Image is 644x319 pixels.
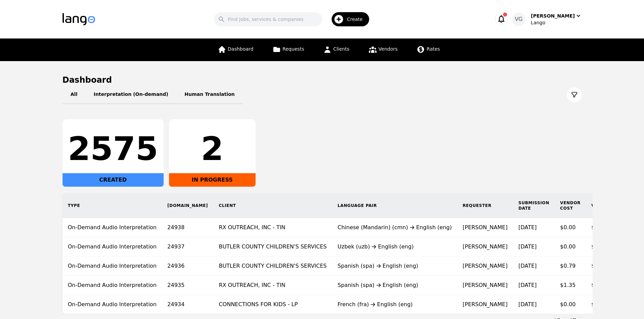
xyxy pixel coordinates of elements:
[322,9,373,29] button: Create
[518,224,536,231] time: [DATE]
[332,193,457,218] th: Language Pair
[319,38,354,61] a: Clients
[591,301,609,308] span: $0.00/
[591,282,628,288] span: $0.27/minute
[457,257,513,276] td: [PERSON_NAME]
[338,281,452,289] div: Spanish (spa) English (eng)
[518,243,536,250] time: [DATE]
[213,257,332,276] td: BUTLER COUNTY CHILDREN'S SERVICES
[518,263,536,269] time: [DATE]
[567,87,582,102] button: Filter
[213,276,332,295] td: RX OUTREACH, INC - TIN
[333,46,350,52] span: Clients
[162,257,213,276] td: 24936
[555,218,586,237] td: $0.00
[457,237,513,257] td: [PERSON_NAME]
[457,218,513,237] td: [PERSON_NAME]
[338,300,452,309] div: French (fra) English (eng)
[86,85,176,104] button: Interpretation (On-demand)
[213,218,332,237] td: RX OUTREACH, INC - TIN
[63,75,582,85] h1: Dashboard
[555,295,586,314] td: $0.00
[162,193,213,218] th: [DOMAIN_NAME]
[338,243,452,251] div: Uzbek (uzb) English (eng)
[228,46,254,52] span: Dashboard
[518,301,536,308] time: [DATE]
[427,46,440,52] span: Rates
[63,13,95,25] img: Logo
[214,12,322,26] input: Find jobs, services & companies
[63,237,162,257] td: On-Demand Audio Interpretation
[214,38,258,61] a: Dashboard
[555,237,586,257] td: $0.00
[518,282,536,288] time: [DATE]
[555,193,586,218] th: Vendor Cost
[591,243,609,250] span: $0.00/
[457,193,513,218] th: Requester
[555,276,586,295] td: $1.35
[162,276,213,295] td: 24935
[591,224,609,231] span: $0.00/
[338,223,452,232] div: Chinese (Mandarin) (cmn) English (eng)
[364,38,402,61] a: Vendors
[63,276,162,295] td: On-Demand Audio Interpretation
[213,193,332,218] th: Client
[283,46,304,52] span: Requests
[63,257,162,276] td: On-Demand Audio Interpretation
[379,46,398,52] span: Vendors
[347,16,367,23] span: Create
[174,133,250,165] div: 2
[591,263,628,269] span: $0.29/minute
[63,193,162,218] th: Type
[586,193,633,218] th: Vendor Rate
[63,85,86,104] button: All
[162,218,213,237] td: 24938
[63,295,162,314] td: On-Demand Audio Interpretation
[531,12,575,19] div: [PERSON_NAME]
[162,295,213,314] td: 24934
[176,85,243,104] button: Human Translation
[531,19,581,26] div: Lango
[555,257,586,276] td: $0.79
[213,295,332,314] td: CONNECTIONS FOR KIDS - LP
[63,218,162,237] td: On-Demand Audio Interpretation
[513,193,554,218] th: Submission Date
[412,38,444,61] a: Rates
[338,262,452,270] div: Spanish (spa) English (eng)
[213,237,332,257] td: BUTLER COUNTY CHILDREN'S SERVICES
[268,38,308,61] a: Requests
[457,276,513,295] td: [PERSON_NAME]
[457,295,513,314] td: [PERSON_NAME]
[512,12,581,26] button: VG[PERSON_NAME]Lango
[515,15,523,23] span: VG
[162,237,213,257] td: 24937
[63,173,164,187] div: CREATED
[169,173,256,187] div: IN PROGRESS
[68,133,158,165] div: 2575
